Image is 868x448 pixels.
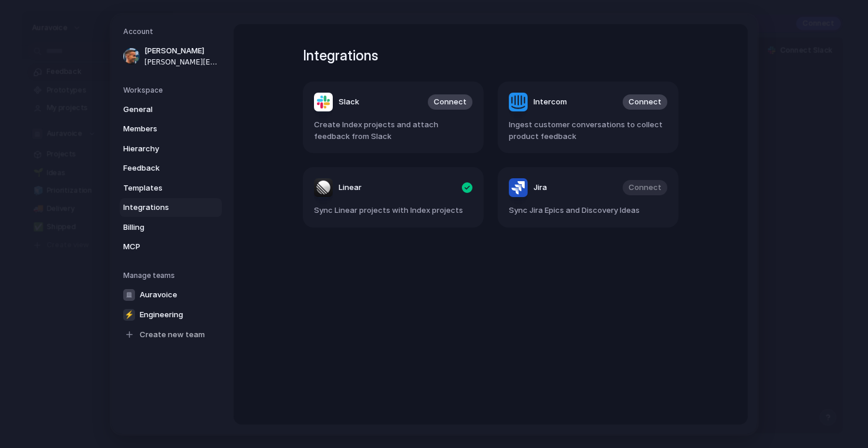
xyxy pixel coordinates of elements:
[120,42,222,71] a: [PERSON_NAME][PERSON_NAME][EMAIL_ADDRESS]
[120,100,222,118] a: General
[303,45,678,66] h1: Integrations
[140,308,183,320] span: Engineering
[144,45,219,57] span: [PERSON_NAME]
[123,221,198,233] span: Billing
[123,26,222,37] h5: Account
[144,56,219,67] span: [PERSON_NAME][EMAIL_ADDRESS]
[140,328,205,340] span: Create new team
[120,325,222,344] a: Create new team
[123,241,198,253] span: MCP
[120,159,222,178] a: Feedback
[140,289,177,300] span: Auravoice
[533,96,567,108] span: Intercom
[123,84,222,95] h5: Workspace
[123,270,222,280] h5: Manage teams
[629,96,661,108] span: Connect
[509,119,667,142] span: Ingest customer conversations to collect product feedback
[509,205,667,216] span: Sync Jira Epics and Discovery Ideas
[314,205,472,216] span: Sync Linear projects with Index projects
[120,198,222,217] a: Integrations
[428,94,472,110] button: Connect
[123,103,198,115] span: General
[123,308,135,320] div: ⚡
[120,285,222,304] a: Auravoice
[314,119,472,142] span: Create Index projects and attach feedback from Slack
[339,182,362,194] span: Linear
[123,142,198,154] span: Hierarchy
[339,96,359,108] span: Slack
[120,237,222,256] a: MCP
[533,182,547,194] span: Jira
[120,218,222,236] a: Billing
[434,96,467,108] span: Connect
[123,162,198,174] span: Feedback
[123,182,198,194] span: Templates
[623,94,667,110] button: Connect
[120,139,222,158] a: Hierarchy
[120,120,222,138] a: Members
[120,305,222,324] a: ⚡Engineering
[123,123,198,135] span: Members
[123,202,198,213] span: Integrations
[120,178,222,197] a: Templates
